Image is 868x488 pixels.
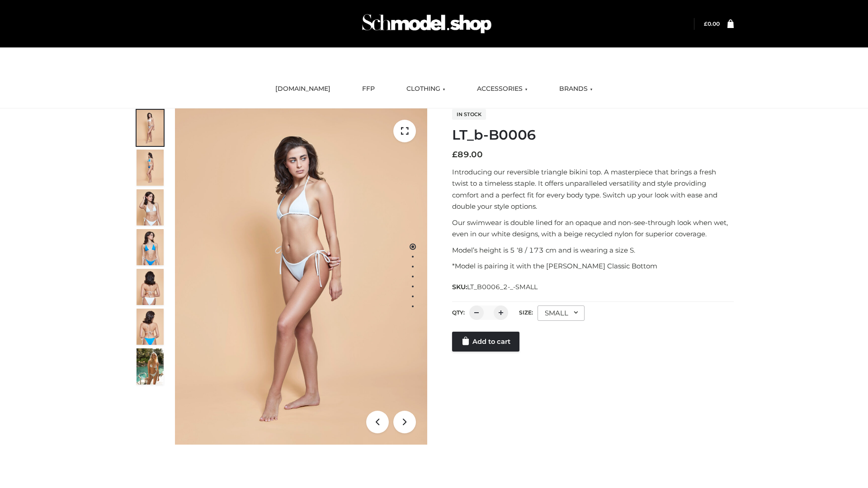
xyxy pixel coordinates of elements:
img: ArielClassicBikiniTop_CloudNine_AzureSky_OW114ECO_1-scaled.jpg [137,110,164,146]
a: FFP [355,79,382,99]
span: SKU: [452,282,538,292]
h1: LT_b-B0006 [452,127,734,143]
img: Schmodel Admin 964 [359,6,495,42]
img: ArielClassicBikiniTop_CloudNine_AzureSky_OW114ECO_8-scaled.jpg [137,309,164,345]
span: £ [452,150,458,160]
a: CLOTHING [400,79,452,99]
p: Model’s height is 5 ‘8 / 173 cm and is wearing a size S. [452,244,734,256]
a: £0.00 [704,20,720,27]
img: ArielClassicBikiniTop_CloudNine_AzureSky_OW114ECO_2-scaled.jpg [137,150,164,186]
a: Add to cart [452,332,519,352]
img: ArielClassicBikiniTop_CloudNine_AzureSky_OW114ECO_1 [175,108,427,445]
p: Our swimwear is double lined for an opaque and non-see-through look when wet, even in our white d... [452,217,734,240]
bdi: 0.00 [704,20,720,27]
img: ArielClassicBikiniTop_CloudNine_AzureSky_OW114ECO_4-scaled.jpg [137,229,164,265]
a: BRANDS [552,79,599,99]
span: LT_B0006_2-_-SMALL [467,283,538,291]
span: £ [704,20,708,27]
a: ACCESSORIES [470,79,534,99]
img: Arieltop_CloudNine_AzureSky2.jpg [137,348,164,385]
p: Introducing our reversible triangle bikini top. A masterpiece that brings a fresh twist to a time... [452,166,734,212]
span: In stock [452,109,486,120]
div: SMALL [538,305,585,321]
bdi: 89.00 [452,150,483,160]
label: Size: [519,309,533,316]
a: [DOMAIN_NAME] [269,79,337,99]
label: QTY: [452,309,465,316]
img: ArielClassicBikiniTop_CloudNine_AzureSky_OW114ECO_7-scaled.jpg [137,269,164,305]
p: *Model is pairing it with the [PERSON_NAME] Classic Bottom [452,260,734,272]
img: ArielClassicBikiniTop_CloudNine_AzureSky_OW114ECO_3-scaled.jpg [137,189,164,225]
